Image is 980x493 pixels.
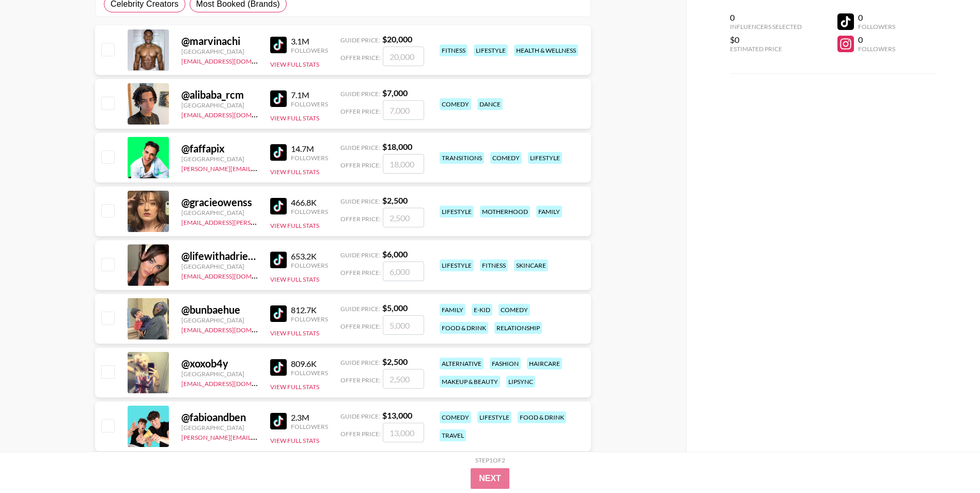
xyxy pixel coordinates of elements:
[340,430,381,438] span: Offer Price:
[270,359,287,376] img: TikTok
[340,322,381,330] span: Offer Price:
[291,305,328,315] div: 812.7K
[490,152,522,164] div: comedy
[440,304,465,316] div: family
[382,410,412,420] strong: $ 13,000
[440,98,471,110] div: comedy
[270,413,287,429] img: TikTok
[730,35,802,45] div: $0
[340,376,381,384] span: Offer Price:
[382,357,408,366] strong: $ 2,500
[270,144,287,161] img: TikTok
[494,322,542,334] div: relationship
[440,259,474,271] div: lifestyle
[181,370,258,378] div: [GEOGRAPHIC_DATA]
[181,324,285,334] a: [EMAIL_ADDRESS][DOMAIN_NAME]
[181,209,258,217] div: [GEOGRAPHIC_DATA]
[383,208,424,227] input: 2,500
[472,304,492,316] div: e-kid
[181,142,258,155] div: @ faffapix
[730,45,802,53] div: Estimated Price
[291,369,328,377] div: Followers
[181,109,285,119] a: [EMAIL_ADDRESS][DOMAIN_NAME]
[270,222,319,229] button: View Full Stats
[270,90,287,107] img: TikTok
[291,315,328,323] div: Followers
[181,432,334,441] a: [PERSON_NAME][EMAIL_ADDRESS][DOMAIN_NAME]
[181,217,334,226] a: [EMAIL_ADDRESS][PERSON_NAME][DOMAIN_NAME]
[499,304,530,316] div: comedy
[181,55,285,65] a: [EMAIL_ADDRESS][DOMAIN_NAME]
[291,154,328,162] div: Followers
[181,378,285,388] a: [EMAIL_ADDRESS][DOMAIN_NAME]
[440,376,500,388] div: makeup & beauty
[477,411,511,423] div: lifestyle
[181,155,258,163] div: [GEOGRAPHIC_DATA]
[291,90,328,100] div: 7.1M
[858,35,895,45] div: 0
[291,144,328,154] div: 14.7M
[181,263,258,270] div: [GEOGRAPHIC_DATA]
[340,359,380,366] span: Guide Price:
[518,411,566,423] div: food & drink
[270,275,319,283] button: View Full Stats
[730,12,802,23] div: 0
[340,161,381,169] span: Offer Price:
[270,305,287,322] img: TikTok
[382,303,408,313] strong: $ 5,000
[181,424,258,432] div: [GEOGRAPHIC_DATA]
[291,251,328,261] div: 653.2K
[528,152,562,164] div: lifestyle
[270,329,319,337] button: View Full Stats
[514,259,548,271] div: skincare
[340,107,381,115] span: Offer Price:
[471,468,509,489] button: Next
[383,315,424,335] input: 5,000
[506,376,535,388] div: lipsync
[291,423,328,430] div: Followers
[270,252,287,268] img: TikTok
[536,206,562,218] div: family
[340,90,380,98] span: Guide Price:
[291,197,328,208] div: 466.8K
[440,152,484,164] div: transitions
[291,412,328,423] div: 2.3M
[514,44,578,56] div: health & wellness
[291,47,328,54] div: Followers
[858,23,895,30] div: Followers
[383,261,424,281] input: 6,000
[181,48,258,55] div: [GEOGRAPHIC_DATA]
[291,359,328,369] div: 809.6K
[181,303,258,316] div: @ bunbaehue
[270,168,319,176] button: View Full Stats
[527,358,562,369] div: haircare
[480,259,508,271] div: fitness
[181,196,258,209] div: @ gracieowenss
[340,54,381,61] span: Offer Price:
[440,411,471,423] div: comedy
[440,206,474,218] div: lifestyle
[477,98,503,110] div: dance
[383,423,424,442] input: 13,000
[382,88,408,98] strong: $ 7,000
[382,142,412,151] strong: $ 18,000
[340,305,380,313] span: Guide Price:
[291,100,328,108] div: Followers
[474,44,508,56] div: lifestyle
[181,101,258,109] div: [GEOGRAPHIC_DATA]
[270,114,319,122] button: View Full Stats
[340,36,380,44] span: Guide Price:
[340,144,380,151] span: Guide Price:
[858,45,895,53] div: Followers
[480,206,530,218] div: motherhood
[291,261,328,269] div: Followers
[270,37,287,53] img: TikTok
[383,100,424,120] input: 7,000
[382,34,412,44] strong: $ 20,000
[382,195,408,205] strong: $ 2,500
[730,23,802,30] div: Influencers Selected
[181,163,334,173] a: [PERSON_NAME][EMAIL_ADDRESS][DOMAIN_NAME]
[383,369,424,389] input: 2,500
[181,250,258,263] div: @ lifewithadrienne
[270,383,319,391] button: View Full Stats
